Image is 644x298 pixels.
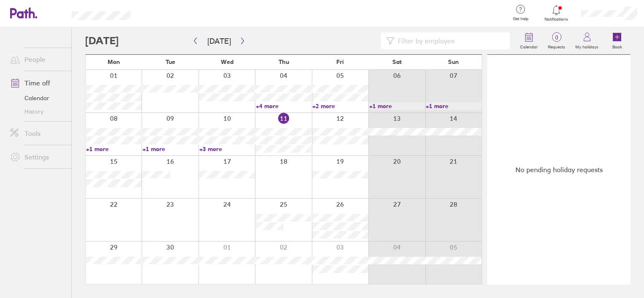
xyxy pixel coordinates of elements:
div: No pending holiday requests [487,55,631,285]
a: Calendar [3,91,71,105]
button: [DATE] [201,34,238,48]
span: Notifications [543,17,570,22]
label: Book [607,42,627,50]
a: +1 more [86,145,142,153]
span: Get help [507,16,534,21]
label: My holidays [570,42,604,50]
span: Thu [279,59,289,65]
a: Tools [3,125,71,142]
a: Time off [3,74,71,91]
label: Calendar [515,42,543,50]
a: +1 more [426,102,481,110]
span: Mon [107,59,120,65]
span: 0 [543,34,570,41]
input: Filter by employee [394,33,505,49]
span: Sat [392,59,402,65]
span: Wed [221,59,233,65]
a: +4 more [256,102,311,110]
a: Settings [3,149,71,165]
a: +1 more [142,145,198,153]
label: Requests [543,42,570,50]
span: Fri [336,59,344,65]
a: My holidays [570,27,604,54]
span: Tue [166,59,175,65]
a: Calendar [515,27,543,54]
a: 0Requests [543,27,570,54]
a: History [3,105,71,118]
a: People [3,51,71,68]
a: +2 more [312,102,368,110]
a: +1 more [369,102,425,110]
a: Book [604,27,631,54]
a: Notifications [543,4,570,22]
span: Sun [448,59,459,65]
a: +3 more [199,145,255,153]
